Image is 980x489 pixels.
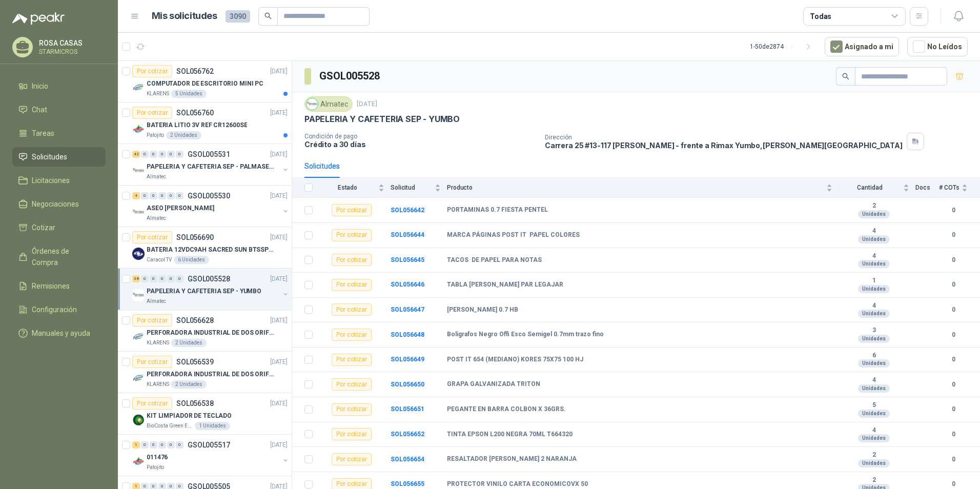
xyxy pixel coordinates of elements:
div: Unidades [858,310,890,318]
a: SOL056651 [391,405,424,413]
p: [DATE] [270,274,288,284]
img: Company Logo [132,248,145,260]
b: 0 [939,330,968,340]
b: TABLA [PERSON_NAME] PAR LEGAJAR [447,281,563,289]
a: Por cotizarSOL056690[DATE] Company LogoBATERIA 12VDC9AH SACRED SUN BTSSP12-9HRCaracol TV6 Unidades [118,227,292,269]
b: PROTECTOR VINILO CARTA ECONOMICOVX 50 [447,480,588,488]
img: Company Logo [307,98,318,110]
p: GSOL005531 [188,151,230,158]
div: Unidades [858,410,890,418]
span: Estado [319,184,376,191]
div: Por cotizar [332,229,372,241]
p: Dirección [545,134,903,141]
div: 0 [167,192,175,199]
a: 38 0 0 0 0 0 GSOL005528[DATE] Company LogoPAPELERIA Y CAFETERIA SEP - YUMBOAlmatec [132,273,290,305]
div: 38 [132,275,140,282]
b: 0 [939,255,968,265]
p: PERFORADORA INDUSTRIAL DE DOS ORIFICIOS [147,328,274,338]
p: BioCosta Green Energy S.A.S [147,422,193,430]
b: 4 [839,426,909,435]
span: Remisiones [32,280,70,292]
img: Company Logo [132,289,145,301]
b: GRAPA GALVANIZADA TRITON [447,380,540,389]
p: GSOL005530 [188,192,230,199]
button: Asignado a mi [825,37,899,56]
p: SOL056690 [176,234,214,241]
a: Tareas [12,124,106,143]
div: Por cotizar [132,65,172,77]
span: 3090 [226,10,250,23]
span: search [264,12,272,19]
p: KLARENS [147,380,169,389]
div: 0 [158,441,166,449]
b: 4 [839,302,909,310]
a: Por cotizarSOL056628[DATE] Company LogoPERFORADORA INDUSTRIAL DE DOS ORIFICIOSKLARENS2 Unidades [118,310,292,352]
div: 0 [150,192,157,199]
a: SOL056644 [391,231,424,238]
a: SOL056647 [391,306,424,313]
p: [DATE] [270,440,288,450]
a: Por cotizarSOL056538[DATE] Company LogoKIT LIMPIADOR DE TECLADOBioCosta Green Energy S.A.S1 Unidades [118,393,292,435]
p: BATERIA 12VDC9AH SACRED SUN BTSSP12-9HR [147,245,274,255]
div: 0 [150,441,157,449]
b: 2 [839,451,909,459]
b: [PERSON_NAME] 0.7 HB [447,306,518,314]
div: Por cotizar [332,354,372,366]
b: SOL056655 [391,480,424,487]
div: Por cotizar [132,231,172,243]
span: Cotizar [32,222,55,233]
div: Unidades [858,285,890,293]
b: SOL056645 [391,256,424,263]
span: Negociaciones [32,198,79,210]
b: 0 [939,206,968,215]
p: ASEO [PERSON_NAME] [147,203,214,213]
p: [DATE] [270,357,288,367]
img: Company Logo [132,123,145,135]
p: [DATE] [270,108,288,118]
b: POST IT 654 (MEDIANO) KORES 75X75 100 HJ [447,356,583,364]
b: 0 [939,430,968,439]
img: Company Logo [132,414,145,426]
div: 0 [167,441,175,449]
p: Condición de pago [304,133,537,140]
div: Unidades [858,210,890,218]
div: 2 Unidades [171,339,207,347]
img: Company Logo [132,331,145,343]
span: Solicitud [391,184,433,191]
span: Solicitudes [32,151,67,162]
a: Órdenes de Compra [12,241,106,272]
p: SOL056762 [176,68,214,75]
b: 6 [839,352,909,360]
span: # COTs [939,184,959,191]
div: 0 [176,275,183,282]
div: Unidades [858,459,890,467]
div: Por cotizar [332,329,372,341]
div: Por cotizar [332,254,372,266]
p: KIT LIMPIADOR DE TECLADO [147,411,232,421]
p: Patojito [147,131,164,139]
p: [DATE] [270,150,288,159]
div: Por cotizar [132,356,172,368]
div: Unidades [858,359,890,368]
b: TACOS DE PAPEL PARA NOTAS [447,256,542,264]
p: PAPELERIA Y CAFETERIA SEP - YUMBO [147,287,261,296]
b: SOL056652 [391,431,424,438]
img: Company Logo [132,372,145,384]
span: Cantidad [839,184,901,191]
p: KLARENS [147,339,169,347]
p: [DATE] [270,233,288,242]
b: SOL056648 [391,331,424,338]
div: 0 [158,151,166,158]
img: Logo peakr [12,12,65,25]
a: SOL056646 [391,281,424,288]
div: 42 [132,151,140,158]
button: No Leídos [907,37,968,56]
div: 1 Unidades [195,422,230,430]
div: 0 [141,192,149,199]
p: [DATE] [270,316,288,325]
p: [DATE] [270,67,288,76]
p: Almatec [147,214,166,222]
th: # COTs [939,178,980,198]
div: Unidades [858,235,890,243]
